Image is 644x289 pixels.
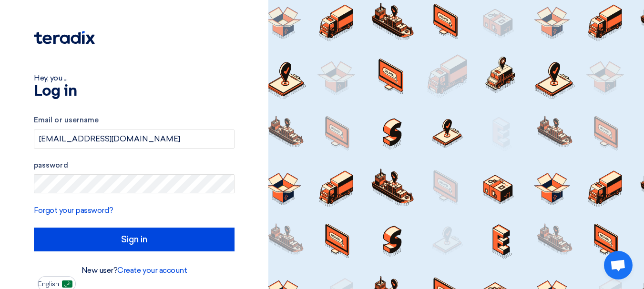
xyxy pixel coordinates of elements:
[604,251,633,279] div: Open chat
[34,31,95,44] img: Teradix logo
[34,161,68,169] font: password
[34,84,77,99] font: Log in
[82,266,118,275] font: New user?
[34,130,235,149] input: Enter your business email or username
[34,73,67,82] font: Hey, you ...
[38,280,59,288] font: English
[34,206,113,215] a: Forgot your password?
[34,228,235,251] input: Sign in
[117,266,187,275] a: Create your account
[34,116,99,124] font: Email or username
[62,280,72,288] img: ar-AR.png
